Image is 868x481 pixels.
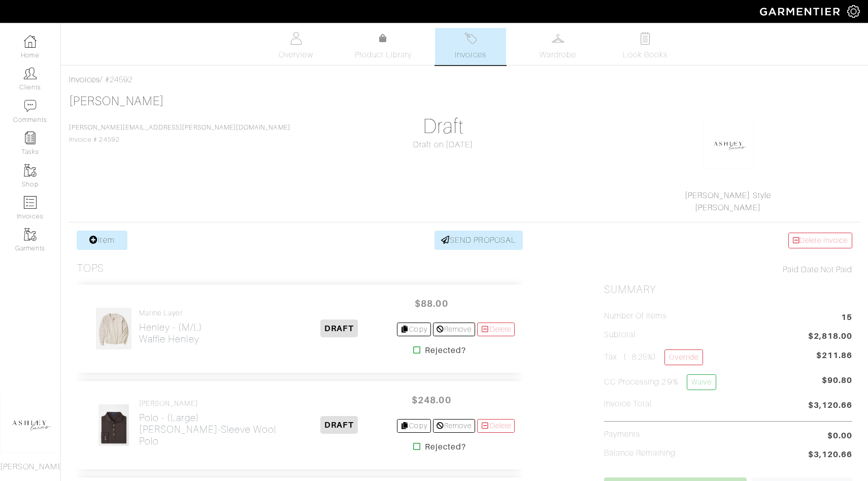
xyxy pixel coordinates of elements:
span: $3,120.66 [808,399,852,413]
h3: Tops [77,262,104,275]
img: orders-27d20c2124de7fd6de4e0e44c1d41de31381a507db9b33961299e4e07d508b8c.svg [464,32,477,45]
h5: Tax ( : 8.25%) [604,349,703,365]
img: aWfSm2vSDSiFkbCUcD3qrYVi [95,307,131,350]
a: [PERSON_NAME][EMAIL_ADDRESS][PERSON_NAME][DOMAIN_NAME] [69,124,290,131]
span: Overview [279,49,313,61]
h1: Draft [319,114,567,139]
div: Draft on [DATE] [319,139,567,151]
span: $88.00 [401,293,462,314]
img: garments-icon-b7da505a4dc4fd61783c78ac3ca0ef83fa9d6f193b1c9dc38574b1d14d53ca28.png [24,228,37,241]
h5: Invoice Total [604,399,652,409]
span: DRAFT [320,319,357,337]
span: Product Library [355,49,412,61]
a: Remove [433,323,475,336]
span: $211.86 [816,349,852,362]
img: garments-icon-b7da505a4dc4fd61783c78ac3ca0ef83fa9d6f193b1c9dc38574b1d14d53ca28.png [24,164,37,177]
h4: Marine Layer [139,309,203,317]
span: $90.80 [822,374,852,394]
a: Copy [397,323,431,336]
a: Delete [477,323,515,336]
a: Item [77,231,127,250]
h5: Subtotal [604,330,636,340]
img: basicinfo-40fd8af6dae0f16599ec9e87c0ef1c0a1fdea2edbe929e3d69a839185d80c458.svg [290,32,303,45]
strong: Rejected? [425,344,466,357]
img: reminder-icon-8004d30b9f0a5d33ae49ab947aed9ed385cf756f9e5892f1edd6e32f2345188e.png [24,132,37,144]
img: f5wMxJorzSzyAX5TTJvk7Ec8 [98,404,129,446]
img: comment-icon-a0a6a9ef722e966f86d9cbdc48e553b5cf19dbc54f86b18d962a5391bc8f6eb6.png [24,100,37,112]
a: Invoices [69,75,100,84]
img: clients-icon-6bae9207a08558b7cb47a8932f037763ab4055f8c8b6bfacd5dc20c3e0201464.png [24,67,37,80]
span: Wardrobe [540,49,576,61]
span: DRAFT [320,416,357,434]
span: Look Books [623,49,668,61]
strong: Rejected? [425,441,466,453]
div: / #24592 [69,74,860,86]
h5: Payments [604,430,640,439]
span: $248.00 [401,389,462,411]
img: dashboard-icon-dbcd8f5a0b271acd01030246c82b418ddd0df26cd7fceb0bd07c9910d44c42f6.png [24,35,37,48]
a: Waive [687,374,716,390]
img: garmentier-logo-header-white-b43fb05a5012e4ada735d5af1a66efaba907eab6374d6393d1fbf88cb4ef424d.png [755,3,847,20]
a: [PERSON_NAME] [69,94,164,108]
a: SEND PROPOSAL [435,231,523,250]
div: Not Paid [604,264,852,276]
span: Invoice # 24592 [69,124,290,143]
span: Invoices [455,49,486,61]
span: $2,818.00 [808,330,852,344]
a: Product Library [348,33,419,61]
a: Delete [477,419,515,433]
img: gear-icon-white-bd11855cb880d31180b6d7d6211b90ccbf57a29d726f0c71d8c61bd08dd39cc2.png [847,5,860,18]
h5: CC Processing 2.9% [604,374,716,390]
a: [PERSON_NAME] Style [685,191,771,200]
img: okhkJxsQsug8ErY7G9ypRsDh.png [704,118,754,169]
a: [PERSON_NAME] [695,203,761,212]
a: Marine Layer Henley - (M/L)Waffle Henley [139,309,203,345]
a: [PERSON_NAME] Polo - (Large)[PERSON_NAME]-Sleeve Wool Polo [139,399,282,447]
img: todo-9ac3debb85659649dc8f770b8b6100bb5dab4b48dedcbae339e5042a72dfd3cc.svg [639,32,652,45]
a: Remove [433,419,475,433]
h2: Henley - (M/L) Waffle Henley [139,322,203,345]
h2: Summary [604,283,852,296]
span: 15 [841,311,852,325]
span: $3,120.66 [808,448,852,462]
h5: Balance Remaining [604,448,676,458]
span: Paid Date: [783,265,821,274]
h2: Polo - (Large) [PERSON_NAME]-Sleeve Wool Polo [139,412,282,447]
a: Overview [260,28,331,65]
a: Delete Invoice [788,233,852,248]
a: Wardrobe [522,28,593,65]
a: Invoices [435,28,506,65]
h4: [PERSON_NAME] [139,399,282,408]
span: $0.00 [827,430,852,442]
a: Look Books [610,28,681,65]
img: wardrobe-487a4870c1b7c33e795ec22d11cfc2ed9d08956e64fb3008fe2437562e282088.svg [552,32,564,45]
h5: Number of Items [604,311,667,321]
img: orders-icon-0abe47150d42831381b5fb84f609e132dff9fe21cb692f30cb5eec754e2cba89.png [24,196,37,209]
a: Copy [397,419,431,433]
a: Override [664,349,703,365]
